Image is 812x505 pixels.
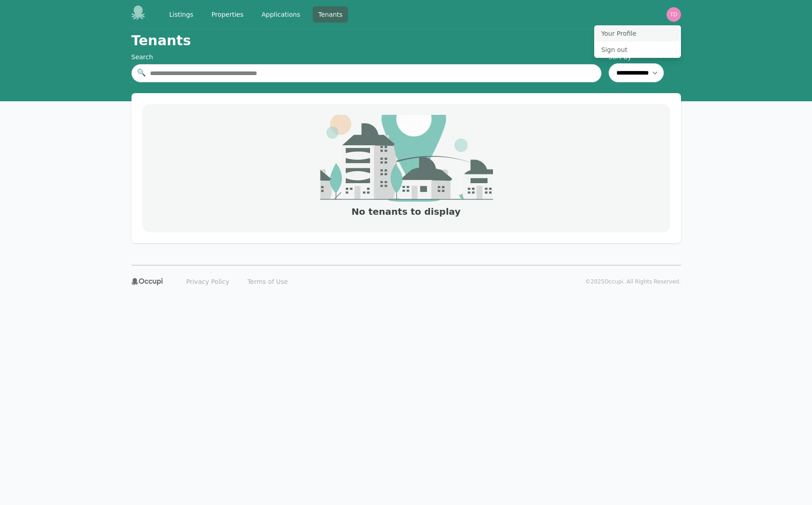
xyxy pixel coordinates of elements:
a: Privacy Policy [181,274,235,289]
a: Tenants [313,6,348,23]
h3: No tenants to display [352,205,460,218]
a: Properties [206,6,249,23]
button: Your Profile [594,25,681,42]
a: Terms of Use [242,274,293,289]
a: Listings [164,6,199,23]
p: © 2025 Occupi. All Rights Reserved. [585,278,681,285]
div: Search [131,52,601,61]
a: Applications [256,6,306,23]
h1: Tenants [131,33,191,49]
img: empty_state_image [319,115,493,202]
button: Sign out [594,42,681,58]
